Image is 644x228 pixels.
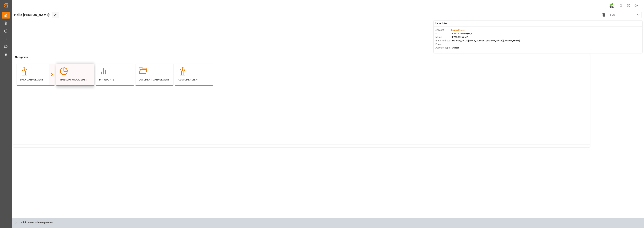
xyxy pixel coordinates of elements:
p: Customer View [178,78,210,82]
span: : [PERSON_NAME][EMAIL_ADDRESS][PERSON_NAME][DOMAIN_NAME] [451,39,520,42]
span: Account Type [435,46,451,50]
p: Data Management [20,78,51,82]
p: Timeslot Management [60,78,91,82]
button: close role preview [13,219,20,226]
span: Account [435,28,451,32]
button: open menu [608,12,641,18]
span: Hello [PERSON_NAME]! [14,12,50,18]
span: Phone [435,42,451,46]
span: : — [451,43,453,45]
span: Compo Expert [451,29,465,31]
span: : 0019Y000004dKyPQAU [451,32,474,35]
p: Click here to exit role preview. [21,219,53,226]
button: Help Center [625,2,632,9]
span: FOS [610,13,615,17]
span: Navigation [15,55,28,59]
span: Email Address [435,39,451,42]
button: show 0 new notifications [617,2,625,9]
span: Name [435,35,451,39]
span: : [451,29,465,31]
img: Screenshot%202023-09-29%20at%2010.02.21.png_1712312052.png [609,3,615,8]
p: My Reports [99,78,130,82]
span: : [PERSON_NAME] [451,36,468,38]
span: : Shipper [451,46,459,49]
span: Id [435,32,451,35]
p: Document Management [139,78,170,82]
span: User Info [435,22,447,26]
